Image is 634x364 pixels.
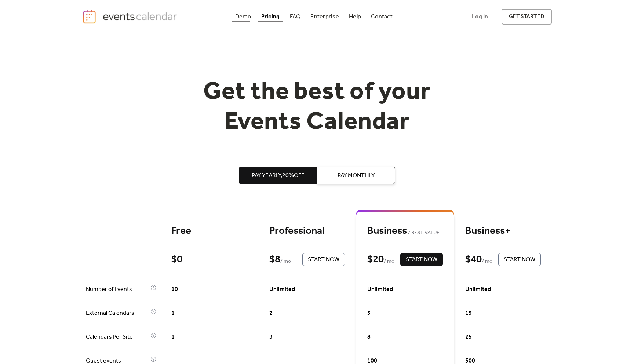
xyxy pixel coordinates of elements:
[465,309,472,318] span: 15
[232,12,254,22] a: Demo
[269,225,345,237] div: Professional
[171,253,182,266] div: $ 0
[235,15,251,19] div: Demo
[239,167,317,184] button: Pay Yearly,20%off
[367,309,371,318] span: 5
[465,253,482,266] div: $ 40
[482,257,492,266] span: / mo
[290,15,301,19] div: FAQ
[367,285,393,294] span: Unlimited
[308,255,339,264] span: Start Now
[498,253,541,266] button: Start Now
[280,257,291,266] span: / mo
[302,253,345,266] button: Start Now
[349,15,361,19] div: Help
[367,333,371,342] span: 8
[504,255,535,264] span: Start Now
[384,257,394,266] span: / mo
[258,12,283,22] a: Pricing
[176,77,458,137] h1: Get the best of your Events Calendar
[86,285,149,294] span: Number of Events
[171,285,178,294] span: 10
[171,225,247,237] div: Free
[465,225,541,237] div: Business+
[86,309,149,318] span: External Calendars
[367,225,443,237] div: Business
[287,12,304,22] a: FAQ
[269,253,280,266] div: $ 8
[171,309,175,318] span: 1
[406,255,437,264] span: Start Now
[346,12,364,22] a: Help
[269,285,295,294] span: Unlimited
[269,309,273,318] span: 2
[86,333,149,342] span: Calendars Per Site
[368,12,396,22] a: Contact
[465,285,491,294] span: Unlimited
[465,333,472,342] span: 25
[171,333,175,342] span: 1
[367,253,384,266] div: $ 20
[307,12,342,22] a: Enterprise
[371,15,393,19] div: Contact
[252,171,304,180] span: Pay Yearly, 20% off
[407,229,440,237] span: BEST VALUE
[464,9,495,25] a: Log In
[338,171,375,180] span: Pay Monthly
[310,15,339,19] div: Enterprise
[502,9,552,25] a: get started
[269,333,273,342] span: 3
[261,15,280,19] div: Pricing
[317,167,395,184] button: Pay Monthly
[82,9,179,24] a: home
[400,253,443,266] button: Start Now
